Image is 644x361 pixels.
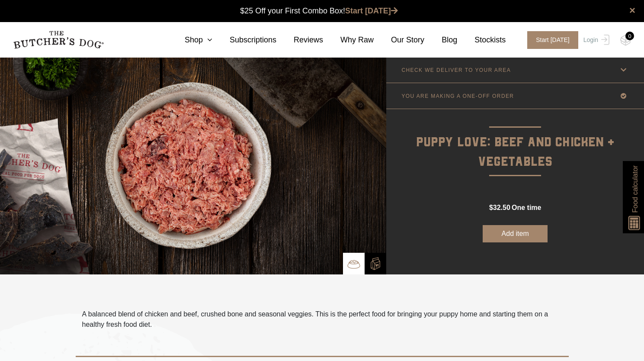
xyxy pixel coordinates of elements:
[386,109,644,172] p: Puppy Love: Beef and Chicken + Vegetables
[347,258,360,271] img: TBD_Bowl.png
[386,57,644,83] a: CHECK WE DELIVER TO YOUR AREA
[625,32,634,40] div: 0
[369,257,382,270] img: TBD_Build-A-Box-2.png
[630,165,640,213] span: Food calculator
[620,35,631,46] img: TBD_Cart-Empty.png
[424,34,457,46] a: Blog
[401,93,514,99] p: YOU ARE MAKING A ONE-OFF ORDER
[167,34,212,46] a: Shop
[82,309,562,330] p: A balanced blend of chicken and beef, crushed bone and seasonal veggies. This is the perfect food...
[401,67,511,73] p: CHECK WE DELIVER TO YOUR AREA
[276,34,323,46] a: Reviews
[483,225,548,242] button: Add item
[527,31,578,49] span: Start [DATE]
[345,6,398,15] a: Start [DATE]
[386,83,644,109] a: YOU ARE MAKING A ONE-OFF ORDER
[323,34,374,46] a: Why Raw
[457,34,506,46] a: Stockists
[581,31,609,49] a: Login
[512,204,541,211] span: one time
[519,31,581,49] a: Start [DATE]
[489,204,493,211] span: $
[374,34,424,46] a: Our Story
[629,5,635,16] a: close
[212,34,276,46] a: Subscriptions
[493,204,510,211] span: 32.50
